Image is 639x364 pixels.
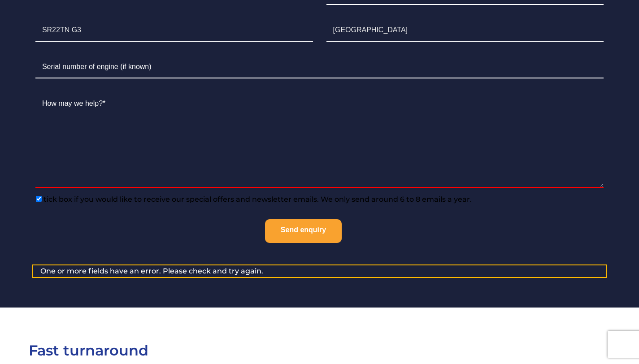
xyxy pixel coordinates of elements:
span: tick box if you would like to receive our special offers and newsletter emails. We only send arou... [42,195,472,204]
input: Country of Origin of the Engine* [326,19,604,42]
input: Aircraft [35,19,313,42]
input: tick box if you would like to receive our special offers and newsletter emails. We only send arou... [36,196,42,202]
input: Serial number of engine (if known) [35,56,604,78]
span: Fast turnaround [29,342,148,359]
input: Send enquiry [265,219,342,243]
div: One or more fields have an error. Please check and try again. [32,264,607,277]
